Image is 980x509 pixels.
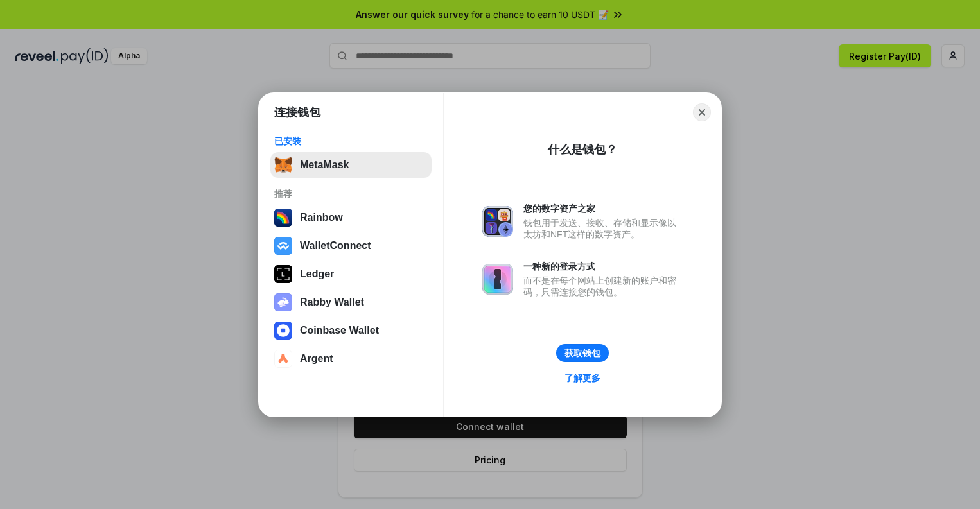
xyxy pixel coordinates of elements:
div: 一种新的登录方式 [523,261,683,272]
button: Ledger [270,261,432,287]
button: MetaMask [270,152,432,178]
div: 推荐 [274,188,428,200]
button: Rabby Wallet [270,289,432,315]
button: Rainbow [270,205,432,230]
button: WalletConnect [270,233,432,259]
h1: 连接钱包 [274,105,320,120]
div: 而不是在每个网站上创建新的账户和密码，只需连接您的钱包。 [523,275,683,298]
button: Argent [270,346,432,372]
div: 您的数字资产之家 [523,203,683,214]
div: Rabby Wallet [300,297,364,308]
button: Close [693,103,711,121]
div: WalletConnect [300,240,371,252]
img: svg+xml,%3Csvg%20xmlns%3D%22http%3A%2F%2Fwww.w3.org%2F2000%2Fsvg%22%20fill%3D%22none%22%20viewBox... [482,264,513,295]
img: svg+xml,%3Csvg%20width%3D%2228%22%20height%3D%2228%22%20viewBox%3D%220%200%2028%2028%22%20fill%3D... [274,350,292,368]
div: 获取钱包 [564,347,600,359]
div: Rainbow [300,212,343,223]
img: svg+xml,%3Csvg%20xmlns%3D%22http%3A%2F%2Fwww.w3.org%2F2000%2Fsvg%22%20fill%3D%22none%22%20viewBox... [274,293,292,311]
img: svg+xml,%3Csvg%20width%3D%22120%22%20height%3D%22120%22%20viewBox%3D%220%200%20120%20120%22%20fil... [274,209,292,227]
div: Ledger [300,268,334,280]
div: 了解更多 [564,372,600,384]
button: 获取钱包 [556,344,609,362]
div: 钱包用于发送、接收、存储和显示像以太坊和NFT这样的数字资产。 [523,217,683,240]
div: 什么是钱包？ [548,142,617,157]
div: 已安装 [274,135,428,147]
img: svg+xml,%3Csvg%20fill%3D%22none%22%20height%3D%2233%22%20viewBox%3D%220%200%2035%2033%22%20width%... [274,156,292,174]
a: 了解更多 [557,370,608,386]
img: svg+xml,%3Csvg%20xmlns%3D%22http%3A%2F%2Fwww.w3.org%2F2000%2Fsvg%22%20width%3D%2228%22%20height%3... [274,265,292,283]
div: Coinbase Wallet [300,325,379,336]
button: Coinbase Wallet [270,318,432,343]
img: svg+xml,%3Csvg%20width%3D%2228%22%20height%3D%2228%22%20viewBox%3D%220%200%2028%2028%22%20fill%3D... [274,322,292,340]
img: svg+xml,%3Csvg%20width%3D%2228%22%20height%3D%2228%22%20viewBox%3D%220%200%2028%2028%22%20fill%3D... [274,237,292,255]
div: MetaMask [300,159,349,171]
img: svg+xml,%3Csvg%20xmlns%3D%22http%3A%2F%2Fwww.w3.org%2F2000%2Fsvg%22%20fill%3D%22none%22%20viewBox... [482,206,513,237]
div: Argent [300,353,333,365]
